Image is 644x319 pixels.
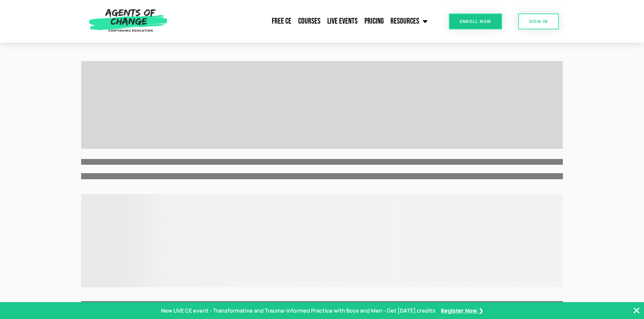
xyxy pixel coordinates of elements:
[295,13,324,30] a: Courses
[361,13,387,30] a: Pricing
[441,307,483,315] a: Register Now ❯
[268,13,295,30] a: Free CE
[171,13,431,30] nav: Menu
[460,19,491,24] span: Enroll Now
[449,14,502,29] a: Enroll Now
[324,13,361,30] a: Live Events
[633,307,641,315] button: Close Banner
[387,13,431,30] a: Resources
[81,194,563,287] div: .
[161,307,435,315] p: New LIVE CE event - Transformative and Trauma-informed Practice with Boys and Men - Get [DATE] cr...
[518,14,559,29] a: SIGN IN
[529,19,548,24] span: SIGN IN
